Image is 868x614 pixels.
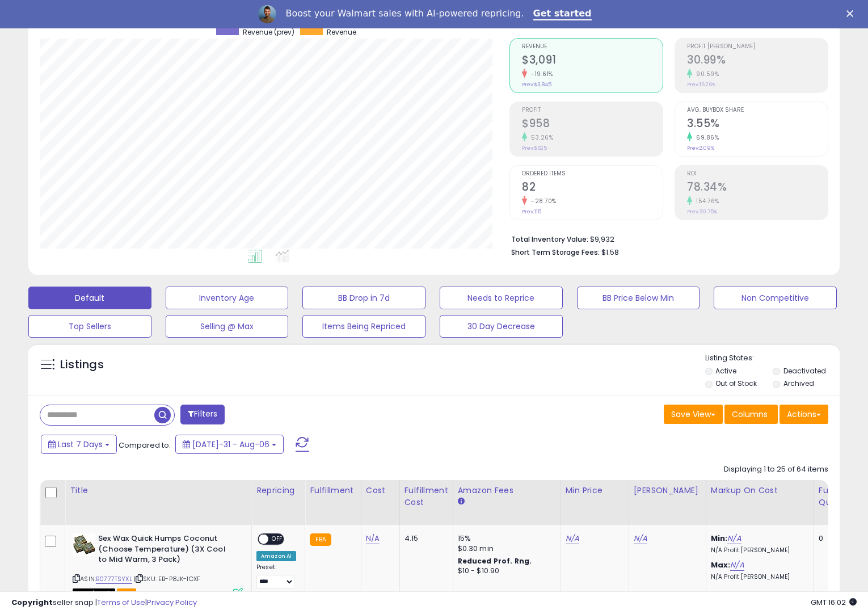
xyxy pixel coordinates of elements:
[566,533,579,544] a: N/A
[779,405,828,424] button: Actions
[70,485,247,497] div: Title
[256,551,296,561] div: Amazon AI
[711,485,809,497] div: Markup on Cost
[522,171,663,177] span: Ordered Items
[527,197,557,205] small: -28.70%
[440,287,563,309] button: Needs to Reprice
[28,287,151,309] button: Default
[134,574,200,583] span: | SKU: EB-P8JK-1CXF
[192,439,269,450] span: [DATE]-31 - Aug-06
[732,409,768,420] span: Columns
[256,563,296,589] div: Preset:
[41,435,117,454] button: Last 7 Days
[711,573,805,581] p: N/A Profit [PERSON_NAME]
[634,485,701,497] div: [PERSON_NAME]
[96,574,132,584] a: B0777TSYXL
[256,485,300,497] div: Repricing
[458,533,552,544] div: 15%
[258,5,276,23] img: Profile image for Adrian
[522,117,663,132] h2: $958
[243,28,294,36] span: Revenue (prev)
[522,208,541,215] small: Prev: 115
[522,107,663,113] span: Profit
[711,560,731,570] b: Max:
[527,133,553,142] small: 53.26%
[533,8,592,20] a: Get started
[268,535,286,544] span: OFF
[310,533,331,546] small: FBA
[458,544,552,554] div: $0.30 min
[687,171,828,177] span: ROI
[724,464,828,475] div: Displaying 1 to 25 of 64 items
[705,353,840,364] p: Listing States:
[727,533,741,544] a: N/A
[11,598,197,608] div: seller snap | |
[11,597,53,608] strong: Copyright
[664,405,723,424] button: Save View
[302,287,425,309] button: BB Drop in 7d
[566,485,624,497] div: Min Price
[458,497,465,507] small: Amazon Fees.
[687,107,828,113] span: Avg. Buybox Share
[327,28,356,36] span: Revenue
[687,145,714,152] small: Prev: 2.09%
[692,70,719,78] small: 90.59%
[522,44,663,50] span: Revenue
[404,533,444,544] div: 4.15
[404,485,448,508] div: Fulfillment Cost
[175,435,284,454] button: [DATE]-31 - Aug-06
[687,44,828,50] span: Profit [PERSON_NAME]
[310,485,356,497] div: Fulfillment
[715,366,736,376] label: Active
[522,81,551,88] small: Prev: $3,845
[458,556,532,566] b: Reduced Prof. Rng.
[458,566,552,576] div: $10 - $10.90
[811,597,857,608] span: 2025-08-14 16:02 GMT
[511,247,600,257] b: Short Term Storage Fees:
[819,533,854,544] div: 0
[687,180,828,196] h2: 78.34%
[522,145,547,152] small: Prev: $625
[846,10,858,17] div: Close
[97,597,145,608] a: Terms of Use
[601,247,619,258] span: $1.58
[458,485,556,497] div: Amazon Fees
[577,287,700,309] button: BB Price Below Min
[687,53,828,69] h2: 30.99%
[511,232,820,245] li: $9,932
[715,379,757,388] label: Out of Stock
[166,287,289,309] button: Inventory Age
[692,133,719,142] small: 69.86%
[706,480,814,525] th: The percentage added to the cost of goods (COGS) that forms the calculator for Min & Max prices.
[527,70,553,78] small: -19.61%
[714,287,837,309] button: Non Competitive
[119,440,171,451] span: Compared to:
[60,357,104,373] h5: Listings
[634,533,647,544] a: N/A
[522,53,663,69] h2: $3,091
[366,533,380,544] a: N/A
[440,315,563,338] button: 30 Day Decrease
[73,533,95,556] img: 515X7dbp9dL._SL40_.jpg
[730,560,744,571] a: N/A
[711,546,805,554] p: N/A Profit [PERSON_NAME]
[687,117,828,132] h2: 3.55%
[166,315,289,338] button: Selling @ Max
[58,439,103,450] span: Last 7 Days
[366,485,395,497] div: Cost
[28,315,151,338] button: Top Sellers
[511,234,588,244] b: Total Inventory Value:
[522,180,663,196] h2: 82
[147,597,197,608] a: Privacy Policy
[724,405,778,424] button: Columns
[302,315,425,338] button: Items Being Repriced
[783,366,826,376] label: Deactivated
[692,197,719,205] small: 154.76%
[783,379,814,388] label: Archived
[687,208,717,215] small: Prev: 30.75%
[98,533,236,568] b: Sex Wax Quick Humps Coconut (Choose Temperature) (3X Cool to Mid Warm, 3 Pack)
[687,81,715,88] small: Prev: 16.26%
[711,533,728,544] b: Min:
[819,485,858,508] div: Fulfillable Quantity
[180,405,225,424] button: Filters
